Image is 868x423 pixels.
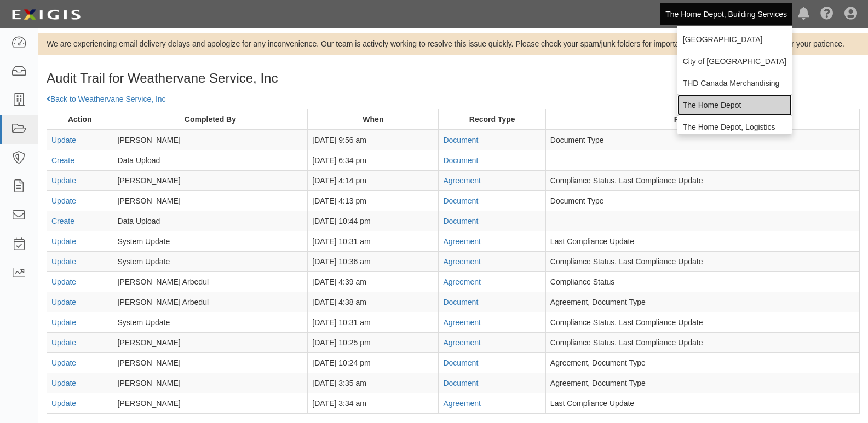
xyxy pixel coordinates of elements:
[51,257,76,266] a: Update
[443,298,478,306] a: Document
[443,277,480,286] a: Agreement
[51,277,76,286] a: Update
[443,196,478,205] a: Document
[113,211,308,231] td: Data Upload
[51,176,76,185] a: Update
[308,272,439,292] td: [DATE] 4:39 am
[51,338,76,347] a: Update
[443,217,478,225] a: Document
[47,109,113,130] th: Action
[545,393,859,414] td: Last Compliance Update
[677,50,792,72] a: City of [GEOGRAPHIC_DATA]
[545,191,859,211] td: Document Type
[113,252,308,272] td: System Update
[820,8,833,21] i: Help Center - Complianz
[545,272,859,292] td: Compliance Status
[677,94,792,116] a: The Home Depot
[51,379,76,387] a: Update
[545,130,859,150] td: Document Type
[545,312,859,333] td: Compliance Status, Last Compliance Update
[545,231,859,252] td: Last Compliance Update
[545,333,859,353] td: Compliance Status, Last Compliance Update
[51,217,74,225] a: Create
[545,171,859,191] td: Compliance Status, Last Compliance Update
[113,171,308,191] td: [PERSON_NAME]
[308,191,439,211] td: [DATE] 4:13 pm
[308,333,439,353] td: [DATE] 10:25 pm
[677,72,792,94] a: THD Canada Merchandising
[38,38,868,49] div: We are experiencing email delivery delays and apologize for any inconvenience. Our team is active...
[308,393,439,414] td: [DATE] 3:34 am
[113,373,308,393] td: [PERSON_NAME]
[443,399,480,408] a: Agreement
[113,150,308,171] td: Data Upload
[677,28,792,50] a: [GEOGRAPHIC_DATA]
[51,156,74,165] a: Create
[443,176,480,185] a: Agreement
[545,373,859,393] td: Agreement, Document Type
[443,156,478,165] a: Document
[545,252,859,272] td: Compliance Status, Last Compliance Update
[443,318,480,327] a: Agreement
[443,257,480,266] a: Agreement
[8,5,84,25] img: logo-5460c22ac91f19d4615b14bd174203de0afe785f0fc80cf4dbbc73dc1793850b.png
[308,109,439,130] th: When
[439,109,545,130] th: Record Type
[308,171,439,191] td: [DATE] 4:14 pm
[113,353,308,373] td: [PERSON_NAME]
[47,95,166,103] a: Back to Weathervane Service, Inc
[113,312,308,333] td: System Update
[308,312,439,333] td: [DATE] 10:31 am
[113,272,308,292] td: [PERSON_NAME] Arbedul
[51,237,76,246] a: Update
[113,292,308,312] td: [PERSON_NAME] Arbedul
[51,196,76,205] a: Update
[51,298,76,306] a: Update
[51,136,76,144] a: Update
[113,191,308,211] td: [PERSON_NAME]
[51,358,76,367] a: Update
[443,136,478,144] a: Document
[113,130,308,150] td: [PERSON_NAME]
[113,333,308,353] td: [PERSON_NAME]
[443,338,480,347] a: Agreement
[443,358,478,367] a: Document
[308,150,439,171] td: [DATE] 6:34 pm
[677,116,792,138] a: The Home Depot, Logistics
[47,71,860,85] h1: Audit Trail for Weathervane Service, Inc
[51,318,76,327] a: Update
[443,237,480,246] a: Agreement
[545,292,859,312] td: Agreement, Document Type
[308,353,439,373] td: [DATE] 10:24 pm
[545,109,859,130] th: Fields Changed
[113,109,308,130] th: Completed By
[308,211,439,231] td: [DATE] 10:44 pm
[443,379,478,387] a: Document
[308,252,439,272] td: [DATE] 10:36 am
[545,353,859,373] td: Agreement, Document Type
[660,3,792,25] a: The Home Depot, Building Services
[308,373,439,393] td: [DATE] 3:35 am
[113,393,308,414] td: [PERSON_NAME]
[51,399,76,408] a: Update
[308,130,439,150] td: [DATE] 9:56 am
[308,292,439,312] td: [DATE] 4:38 am
[308,231,439,252] td: [DATE] 10:31 am
[113,231,308,252] td: System Update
